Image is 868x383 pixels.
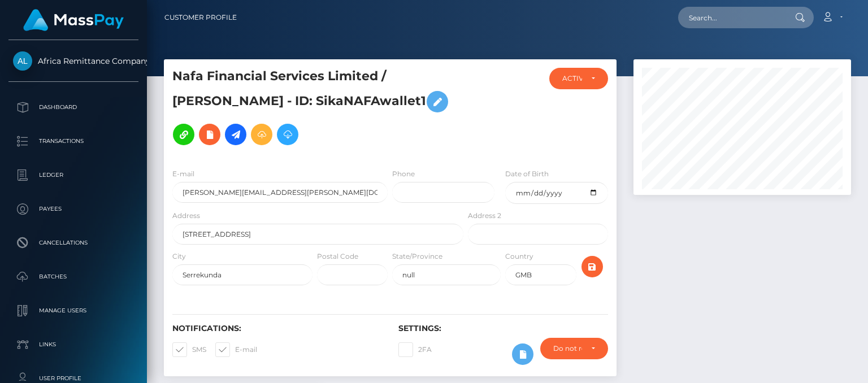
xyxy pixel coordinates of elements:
a: Initiate Payout [225,124,246,145]
p: Cancellations [13,234,134,251]
p: Payees [13,201,134,217]
h5: Nafa Financial Services Limited / [PERSON_NAME] - ID: SikaNAFAwallet1 [172,68,457,151]
label: Date of Birth [505,169,549,179]
a: Transactions [8,127,138,155]
h6: Settings: [398,324,607,333]
a: Batches [8,263,138,291]
label: 2FA [398,342,432,357]
a: Dashboard [8,93,138,121]
label: State/Province [392,251,442,262]
p: Dashboard [13,99,134,116]
p: Manage Users [13,302,134,319]
div: ACTIVE [562,74,581,83]
div: Do not require [553,344,582,353]
label: Postal Code [317,251,358,262]
label: E-mail [215,342,257,357]
label: City [172,251,186,262]
button: Do not require [540,338,608,359]
input: Search... [678,7,784,28]
span: Africa Remittance Company LLC [8,56,138,66]
label: Address 2 [468,211,501,221]
label: Address [172,211,200,221]
p: Ledger [13,167,134,184]
label: SMS [172,342,206,357]
img: Africa Remittance Company LLC [13,51,32,71]
p: Batches [13,268,134,285]
a: Manage Users [8,297,138,325]
a: Links [8,330,138,359]
p: Transactions [13,133,134,150]
p: Links [13,336,134,353]
a: Cancellations [8,229,138,257]
label: E-mail [172,169,194,179]
label: Country [505,251,533,262]
img: MassPay Logo [23,9,124,31]
label: Phone [392,169,415,179]
h6: Notifications: [172,324,381,333]
a: Payees [8,195,138,223]
button: ACTIVE [549,68,607,89]
a: Customer Profile [164,6,237,29]
a: Ledger [8,161,138,189]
